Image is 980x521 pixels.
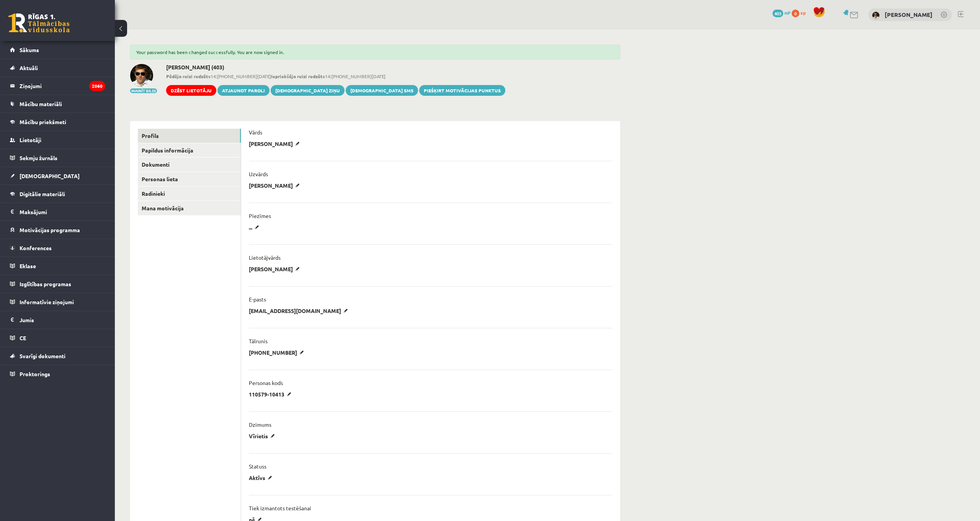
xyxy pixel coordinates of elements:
a: Sākums [10,41,105,59]
a: Rīgas 1. Tālmācības vidusskola [8,13,70,33]
p: [PERSON_NAME] [249,265,302,272]
span: Izglītības programas [20,280,71,287]
p: Vīrietis [249,433,278,439]
a: Ziņojumi2060 [10,77,105,95]
a: CE [10,329,105,347]
span: 403 [773,10,783,17]
p: [PERSON_NAME] [249,182,302,189]
a: Mācību materiāli [10,95,105,113]
b: Iepriekšējo reizi redzēts [271,73,325,79]
legend: Maksājumi [20,203,105,221]
a: [DEMOGRAPHIC_DATA] [10,167,105,185]
span: mP [784,10,791,16]
p: Aktīvs [249,474,275,481]
span: Sekmju žurnāls [20,154,57,161]
p: Statuss [249,463,266,470]
a: Radinieki [138,187,241,201]
img: Ivo Čapiņš [130,64,153,87]
a: Informatīvie ziņojumi [10,293,105,311]
p: Vārds [249,129,262,136]
span: 14:[PHONE_NUMBER][DATE] 14:[PHONE_NUMBER][DATE] [166,73,505,80]
span: Digitālie materiāli [20,190,65,197]
a: [DEMOGRAPHIC_DATA] ziņu [271,85,345,96]
a: Aktuāli [10,59,105,77]
h2: [PERSON_NAME] (403) [166,64,505,70]
p: Dzimums [249,421,271,428]
span: Sākums [20,46,39,53]
img: Ivo Čapiņš [872,11,880,19]
a: Maksājumi [10,203,105,221]
a: 0 xp [792,10,809,16]
p: [PERSON_NAME] [249,140,302,147]
a: Piešķirt motivācijas punktus [419,85,505,96]
span: Lietotāji [20,136,41,143]
p: E-pasts [249,296,266,303]
p: [EMAIL_ADDRESS][DOMAIN_NAME] [249,307,351,314]
p: Personas kods [249,379,283,386]
a: Digitālie materiāli [10,185,105,203]
b: Pēdējo reizi redzēts [166,73,211,79]
span: Aktuāli [20,64,38,71]
a: Papildus informācija [138,143,241,157]
span: [DEMOGRAPHIC_DATA] [20,172,80,179]
span: Proktorings [20,370,50,377]
a: Izglītības programas [10,275,105,293]
p: Tālrunis [249,338,268,344]
a: [DEMOGRAPHIC_DATA] SMS [346,85,418,96]
a: Dokumenti [138,157,241,172]
span: Informatīvie ziņojumi [20,298,74,305]
span: Mācību priekšmeti [20,118,66,125]
a: Sekmju žurnāls [10,149,105,167]
p: ... [249,224,262,231]
span: Konferences [20,244,52,251]
span: Mācību materiāli [20,100,62,107]
span: 0 [792,10,799,17]
button: Mainīt bildi [130,88,157,93]
span: xp [800,10,805,16]
i: 2060 [89,81,105,91]
a: Mācību priekšmeti [10,113,105,131]
span: CE [20,334,26,341]
a: [PERSON_NAME] [885,11,933,18]
a: Eklase [10,257,105,275]
a: Profils [138,129,241,143]
a: Dzēst lietotāju [166,85,216,96]
span: Eklase [20,262,36,269]
p: Uzvārds [249,170,268,177]
p: [PHONE_NUMBER] [249,349,307,356]
a: Konferences [10,239,105,257]
a: Atjaunot paroli [217,85,269,96]
span: Jumis [20,316,34,323]
a: Personas lieta [138,172,241,186]
p: 110579-10413 [249,391,294,398]
span: Svarīgi dokumenti [20,352,65,359]
a: Lietotāji [10,131,105,149]
div: Your password has been changed successfully. You are now signed in. [130,45,620,59]
a: Svarīgi dokumenti [10,347,105,365]
a: 403 mP [773,10,791,16]
a: Mana motivācija [138,201,241,215]
p: Lietotājvārds [249,254,281,261]
a: Jumis [10,311,105,329]
p: Piezīmes [249,212,271,219]
a: Motivācijas programma [10,221,105,239]
legend: Ziņojumi [20,77,105,95]
span: Motivācijas programma [20,226,80,233]
a: Proktorings [10,365,105,383]
p: Tiek izmantots testēšanai [249,505,311,511]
